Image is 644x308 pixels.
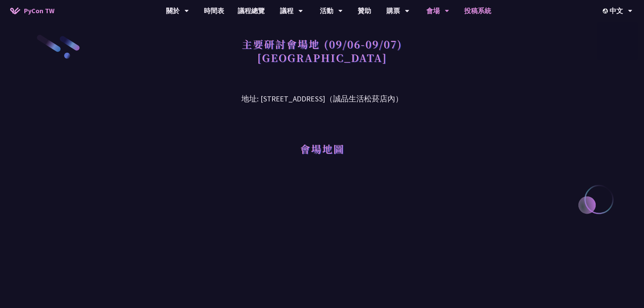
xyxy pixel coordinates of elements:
span: PyCon TW [24,6,54,16]
img: Home icon of PyCon TW 2025 [10,7,20,14]
h3: 地址: [STREET_ADDRESS]（誠品生活松菸店內） [146,83,498,105]
h1: 主要研討會場地 (09/06-09/07) [GEOGRAPHIC_DATA] [242,34,402,68]
h1: 會場地圖 [300,139,344,159]
a: PyCon TW [3,2,61,19]
img: Locale Icon [603,8,610,14]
